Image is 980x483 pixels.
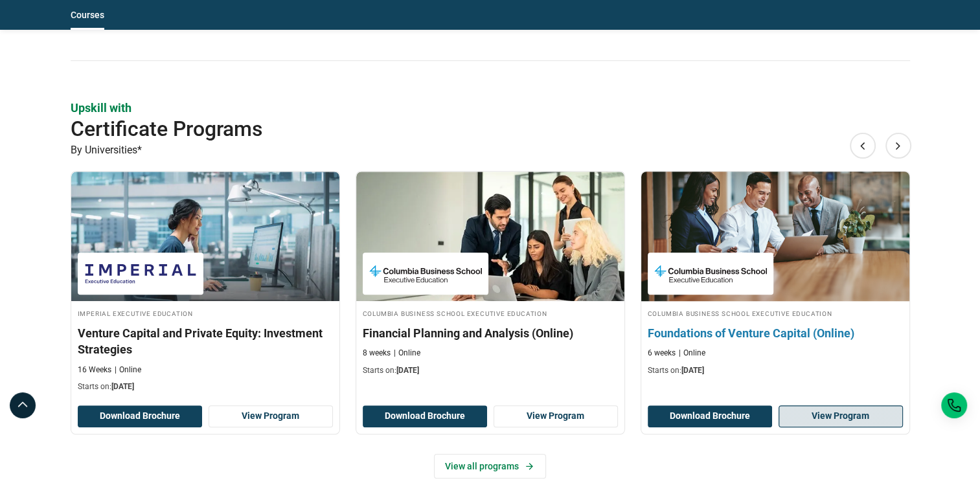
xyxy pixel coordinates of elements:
[779,405,903,427] a: View Program
[648,405,772,427] button: Download Brochure
[434,454,546,478] a: View all programs
[71,172,339,301] img: Venture Capital and Private Equity: Investment Strategies | Online Finance Course
[71,116,826,142] h2: Certificate Programs
[850,133,876,159] button: Previous
[648,365,903,376] p: Starts on:
[363,348,391,359] p: 8 weeks
[209,405,333,427] a: View Program
[78,405,202,427] button: Download Brochure
[648,348,676,359] p: 6 weeks
[115,365,141,376] p: Online
[885,133,911,159] button: Next
[681,366,704,375] span: [DATE]
[394,348,420,359] p: Online
[628,165,922,308] img: Foundations of Venture Capital (Online) | Online Finance Course
[641,172,909,383] a: Finance Course by Columbia Business School Executive Education - November 20, 2025 Columbia Busin...
[363,308,618,319] h4: Columbia Business School Executive Education
[78,381,333,392] p: Starts on:
[363,365,618,376] p: Starts on:
[71,100,910,116] p: Upskill with
[494,405,618,427] a: View Program
[84,259,197,288] img: Imperial Executive Education
[111,382,134,391] span: [DATE]
[679,348,705,359] p: Online
[356,172,624,383] a: Finance Course by Columbia Business School Executive Education - November 20, 2025 Columbia Busin...
[78,325,333,357] h3: Venture Capital and Private Equity: Investment Strategies
[363,405,487,427] button: Download Brochure
[78,365,111,376] p: 16 Weeks
[648,308,903,319] h4: Columbia Business School Executive Education
[654,259,767,288] img: Columbia Business School Executive Education
[396,366,419,375] span: [DATE]
[356,172,624,301] img: Financial Planning and Analysis (Online) | Online Finance Course
[369,259,482,288] img: Columbia Business School Executive Education
[78,308,333,319] h4: Imperial Executive Education
[648,325,903,341] h3: Foundations of Venture Capital (Online)
[71,142,910,159] p: By Universities*
[71,172,339,399] a: Finance Course by Imperial Executive Education - November 13, 2025 Imperial Executive Education I...
[363,325,618,341] h3: Financial Planning and Analysis (Online)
